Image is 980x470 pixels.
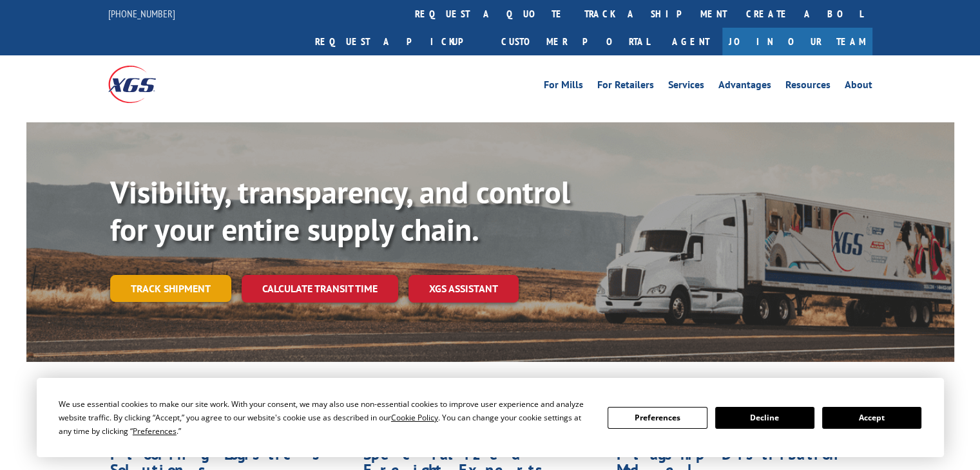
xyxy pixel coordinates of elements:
a: XGS ASSISTANT [408,275,519,303]
button: Preferences [608,407,707,429]
div: We use essential cookies to make our site work. With your consent, we may also use non-essential ... [59,397,592,438]
a: Calculate transit time [242,275,398,303]
a: Customer Portal [492,28,659,55]
a: For Retailers [597,80,654,94]
a: For Mills [544,80,583,94]
a: Resources [785,80,831,94]
a: [PHONE_NUMBER] [108,7,175,20]
span: Preferences [133,426,177,437]
a: Advantages [718,80,771,94]
button: Decline [715,407,814,429]
a: Join Our Team [722,28,872,55]
span: Cookie Policy [391,412,438,423]
a: Request a pickup [305,28,492,55]
div: Cookie Consent Prompt [37,378,944,457]
b: Visibility, transparency, and control for your entire supply chain. [110,172,570,249]
a: Track shipment [110,275,231,302]
a: About [845,80,872,94]
a: Services [668,80,704,94]
button: Accept [822,407,921,429]
a: Agent [659,28,722,55]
